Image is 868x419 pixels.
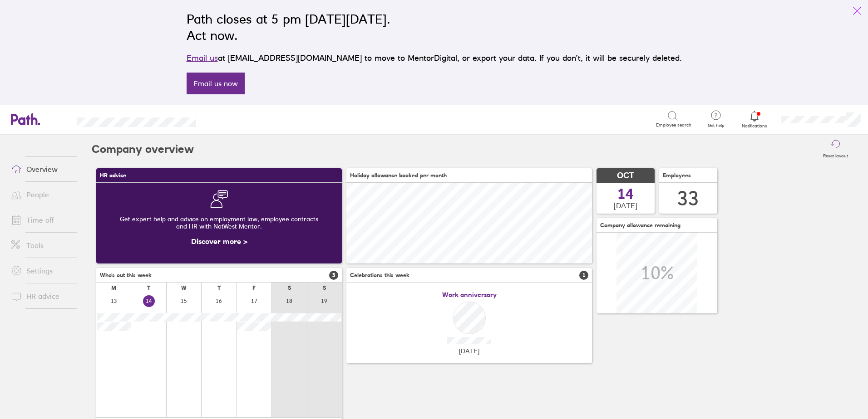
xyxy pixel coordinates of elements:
a: Tools [4,236,77,254]
a: Settings [4,262,77,280]
div: T [147,285,150,291]
span: 14 [617,187,634,201]
span: Company allowance remaining [600,222,681,229]
span: Holiday allowance booked per month [350,172,447,179]
div: M [111,285,116,291]
span: Celebrations this week [350,272,409,278]
h2: Company overview [92,135,194,164]
button: Reset layout [818,135,853,164]
span: Get help [701,123,731,128]
a: Overview [4,160,77,178]
span: OCT [617,171,634,180]
div: S [288,285,291,291]
div: Search [221,115,244,123]
span: Work anniversary [442,291,497,298]
span: Who's out this week [100,272,152,278]
span: [DATE] [459,347,479,355]
div: Get expert help and advice on employment law, employee contracts and HR with NatWest Mentor. [104,208,335,237]
div: S [323,285,326,291]
span: Employees [663,172,691,179]
span: 3 [329,271,338,280]
a: Notifications [740,110,769,129]
span: 1 [579,271,588,280]
div: W [181,285,187,291]
h2: Path closes at 5 pm [DATE][DATE]. Act now. [187,11,682,44]
p: at [EMAIL_ADDRESS][DOMAIN_NAME] to move to MentorDigital, or export your data. If you don’t, it w... [187,52,682,64]
div: 33 [677,187,699,210]
span: [DATE] [614,201,637,209]
span: Employee search [656,122,691,128]
a: People [4,185,77,204]
a: HR advice [4,287,77,305]
div: F [252,285,256,291]
div: T [217,285,221,291]
a: Email us now [187,73,245,94]
label: Reset layout [818,151,853,159]
a: Discover more > [191,237,247,246]
span: Notifications [740,123,769,129]
a: Time off [4,211,77,229]
a: Email us [187,53,218,63]
span: HR advice [100,172,126,179]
